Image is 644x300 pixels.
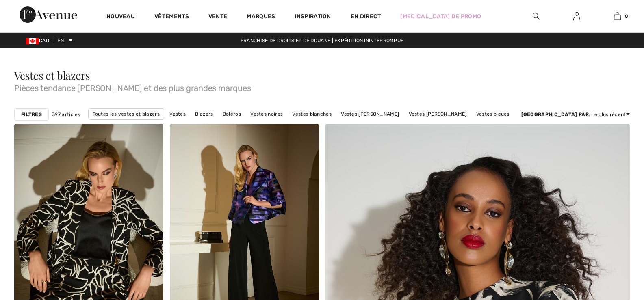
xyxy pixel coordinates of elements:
a: Vêtements [154,13,189,22]
a: Blazers [191,109,217,119]
font: Blazers [195,111,213,117]
font: Pièces tendance [PERSON_NAME] et des plus grandes marques [14,83,251,93]
a: 0 [597,11,637,21]
img: Mes informations [573,11,580,21]
a: Vestes [165,109,190,119]
img: Mon sac [614,11,621,21]
font: 397 articles [52,112,80,117]
a: Vestes noires [246,109,287,119]
font: Marques [247,13,275,20]
font: En direct [351,13,381,20]
a: [MEDICAL_DATA] de promo [400,12,481,21]
font: Vente [208,13,228,20]
a: Boléros [219,109,245,119]
font: : Le plus récent [589,112,626,117]
a: Marques [247,13,275,22]
a: En direct [351,12,381,21]
a: Vestes [PERSON_NAME] [405,109,471,119]
font: EN [57,38,64,43]
font: Toutes les vestes et blazers [93,111,160,117]
font: Vestes [169,111,186,117]
iframe: Ouvre un widget où vous pouvez trouver plus d'informations [592,239,636,259]
img: rechercher sur le site [533,11,540,21]
a: Vente [208,13,228,22]
font: Boléros [223,111,241,117]
a: Vestes bleues [472,109,514,119]
font: [MEDICAL_DATA] de promo [400,13,481,20]
font: Vestes noires [250,111,283,117]
font: Filtres [21,112,42,117]
a: Toutes les vestes et blazers [88,108,164,120]
font: Vestes [PERSON_NAME] [409,111,467,117]
a: Vestes [PERSON_NAME] [337,109,403,119]
img: 1ère Avenue [20,6,77,23]
img: Dollar canadien [26,38,39,44]
font: 0 [625,13,628,19]
font: CAO [39,38,49,43]
font: Vestes bleues [476,111,510,117]
a: Se connecter [567,11,587,22]
font: Vestes et blazers [14,68,90,82]
font: Nouveau [106,13,135,20]
font: Vestes blanches [292,111,332,117]
font: Vêtements [154,13,189,20]
a: Vestes blanches [288,109,336,119]
font: Inspiration [295,13,331,20]
a: Nouveau [106,13,135,22]
font: Vestes [PERSON_NAME] [341,111,399,117]
font: [GEOGRAPHIC_DATA] par [521,112,589,117]
font: Franchise de droits et de douane | Expédition ininterrompue [241,38,404,43]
